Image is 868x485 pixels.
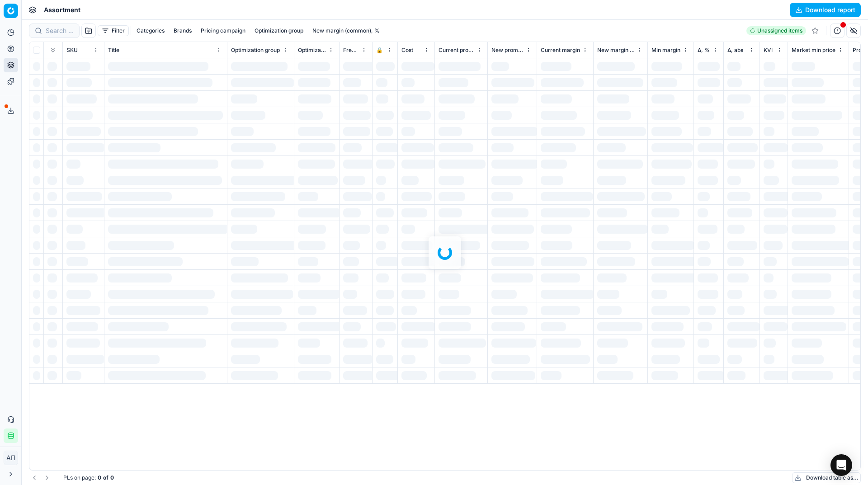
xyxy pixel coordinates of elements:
button: Download report [790,3,861,17]
span: Assortment [44,5,80,14]
button: АП [4,451,18,465]
span: АП [4,451,18,465]
div: Open Intercom Messenger [830,454,852,476]
nav: breadcrumb [44,5,80,14]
